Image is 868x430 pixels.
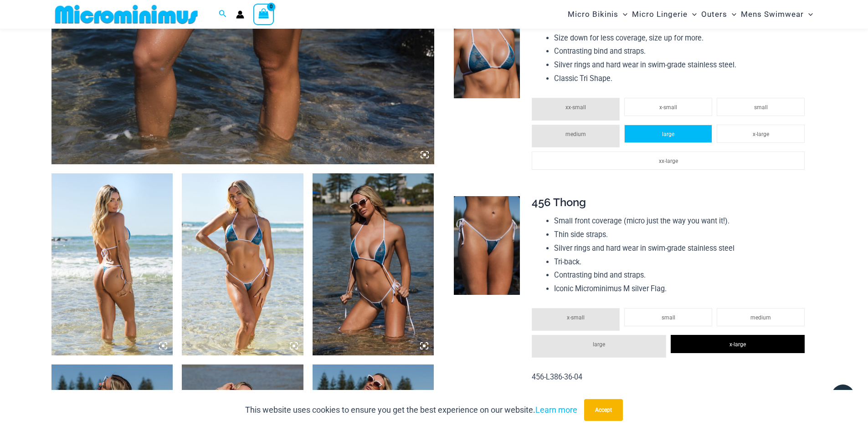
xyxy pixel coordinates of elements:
[632,3,688,26] span: Micro Lingerie
[554,72,809,86] li: Classic Tri Shape.
[624,125,712,143] li: large
[568,3,618,26] span: Micro Bikinis
[717,308,805,326] li: medium
[532,98,620,121] li: xx-small
[532,125,620,147] li: medium
[236,10,244,19] a: Account icon link
[717,125,805,143] li: x-large
[659,158,678,164] span: xx-large
[532,370,809,384] p: 456-L386-36-04
[699,3,739,26] a: OutersMenu ToggleMenu Toggle
[554,45,809,58] li: Contrasting bind and straps.
[565,104,586,111] span: xx-small
[565,131,586,137] span: medium
[662,314,675,321] span: small
[554,228,809,242] li: Thin side straps.
[554,58,809,72] li: Silver rings and hard wear in swim-grade stainless steel.
[564,1,817,27] nav: Site Navigation
[554,214,809,228] li: Small front coverage (micro just the way you want it!).
[671,335,805,353] li: x-large
[729,341,746,348] span: x-large
[662,131,674,137] span: large
[532,152,805,170] li: xx-large
[739,3,815,26] a: Mens SwimwearMenu ToggleMenu Toggle
[624,308,712,326] li: small
[51,4,201,25] img: MM SHOP LOGO FLAT
[554,255,809,269] li: Tri-back.
[532,335,666,358] li: large
[717,98,805,116] li: small
[753,131,769,137] span: x-large
[618,3,627,26] span: Menu Toggle
[554,268,809,282] li: Contrasting bind and straps.
[554,242,809,255] li: Silver rings and hard wear in swim-grade stainless steel
[565,3,630,26] a: Micro BikinisMenu ToggleMenu Toggle
[688,3,697,26] span: Menu Toggle
[253,4,274,25] a: View Shopping Cart, empty
[182,173,303,355] img: Waves Breaking Ocean 312 Top 456 Bottom
[554,31,809,45] li: Size down for less coverage, size up for more.
[624,98,712,116] li: x-small
[584,399,623,421] button: Accept
[535,405,577,415] a: Learn more
[754,104,768,111] span: small
[532,308,620,331] li: x-small
[245,403,577,417] p: This website uses cookies to ensure you get the best experience on our website.
[804,3,813,26] span: Menu Toggle
[659,104,677,111] span: x-small
[532,196,586,209] span: 456 Thong
[741,3,804,26] span: Mens Swimwear
[313,173,434,355] img: Waves Breaking Ocean 312 Top 456 Bottom
[750,314,771,321] span: medium
[51,173,173,355] img: Waves Breaking Ocean 312 Top 456 Bottom
[567,314,585,321] span: x-small
[630,3,699,26] a: Micro LingerieMenu ToggleMenu Toggle
[701,3,727,26] span: Outers
[219,9,227,20] a: Search icon link
[593,341,605,348] span: large
[554,282,809,296] li: Iconic Microminimus M silver Flag.
[454,196,520,295] img: Waves Breaking Ocean 456 Bottom
[727,3,736,26] span: Menu Toggle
